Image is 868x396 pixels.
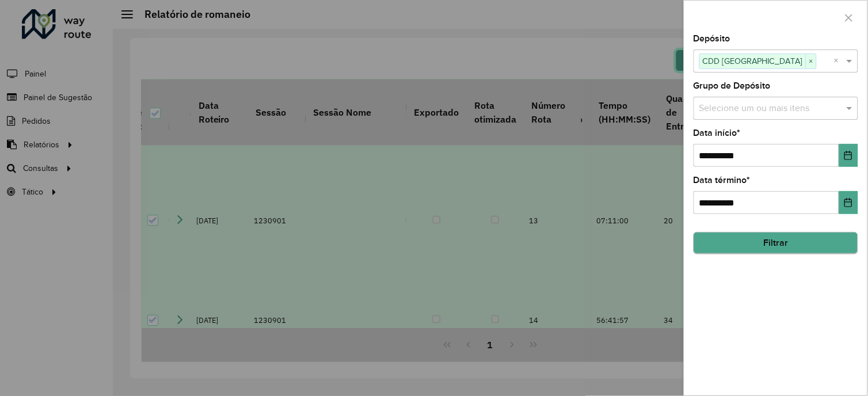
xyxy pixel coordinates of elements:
[839,144,858,167] button: Choose Date
[694,79,771,93] label: Grupo de Depósito
[806,55,816,68] span: ×
[694,126,741,140] label: Data início
[694,32,730,45] label: Depósito
[694,173,751,187] label: Data término
[834,54,844,68] span: Clear all
[700,54,806,68] span: CDD [GEOGRAPHIC_DATA]
[839,191,858,214] button: Choose Date
[694,232,858,254] button: Filtrar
